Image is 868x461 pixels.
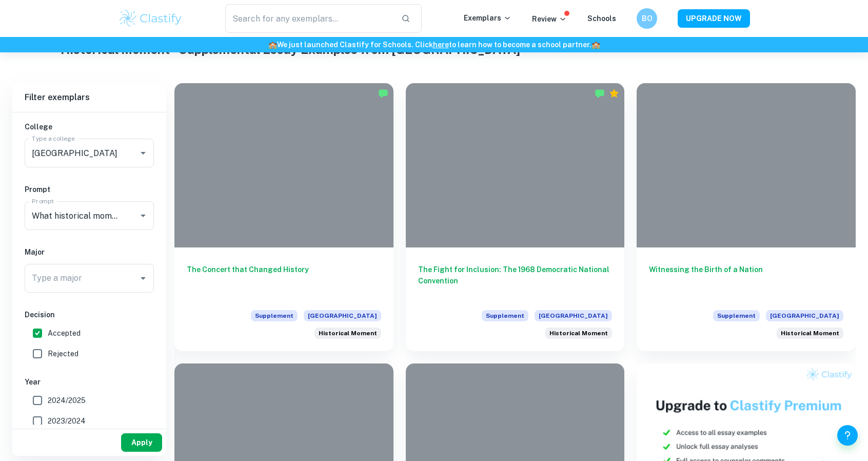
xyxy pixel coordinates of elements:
[12,83,166,112] h6: Filter exemplars
[32,197,54,205] label: Prompt
[136,271,150,285] button: Open
[637,8,657,29] button: BO
[433,41,449,49] a: here
[174,83,393,351] a: The Concert that Changed HistorySupplement[GEOGRAPHIC_DATA]What historical moment or event do you...
[48,348,78,359] span: Rejected
[532,13,567,25] p: Review
[187,264,381,298] h6: The Concert that Changed History
[32,134,74,143] label: Type a college
[378,88,388,99] img: Marked
[649,264,843,298] h6: Witnessing the Birth of a Nation
[48,395,86,406] span: 2024/2025
[136,146,150,160] button: Open
[641,13,653,24] h6: BO
[535,310,612,321] span: [GEOGRAPHIC_DATA]
[837,425,858,446] button: Help and Feedback
[121,433,162,452] button: Apply
[545,328,612,339] div: What historical moment or event do you wish you could have witnessed?
[482,310,528,321] span: Supplement
[251,310,298,321] span: Supplement
[48,328,81,339] span: Accepted
[766,310,843,321] span: [GEOGRAPHIC_DATA]
[25,376,154,388] h6: Year
[48,415,86,427] span: 2023/2024
[781,329,839,338] span: Historical Moment
[591,41,600,49] span: 🏫
[678,9,750,28] button: UPGRADE NOW
[25,309,154,320] h6: Decision
[118,8,183,29] img: Clastify logo
[319,329,377,338] span: Historical Moment
[637,83,856,351] a: Witnessing the Birth of a NationSupplement[GEOGRAPHIC_DATA]What historical moment or event do you...
[406,83,625,351] a: The Fight for Inclusion: The 1968 Democratic National ConventionSupplement[GEOGRAPHIC_DATA]What h...
[25,246,154,258] h6: Major
[268,41,277,49] span: 🏫
[225,4,393,33] input: Search for any exemplars...
[549,329,608,338] span: Historical Moment
[595,88,605,99] img: Marked
[2,39,866,50] h6: We just launched Clastify for Schools. Click to learn how to become a school partner.
[25,184,154,195] h6: Prompt
[713,310,760,321] span: Supplement
[304,310,381,321] span: [GEOGRAPHIC_DATA]
[418,264,613,298] h6: The Fight for Inclusion: The 1968 Democratic National Convention
[136,208,150,223] button: Open
[587,14,616,23] a: Schools
[464,12,511,24] p: Exemplars
[777,328,843,339] div: What historical moment or event do you wish you could have witnessed?
[25,121,154,132] h6: College
[314,328,381,339] div: What historical moment or event do you wish you could have witnessed?
[609,88,619,99] div: Premium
